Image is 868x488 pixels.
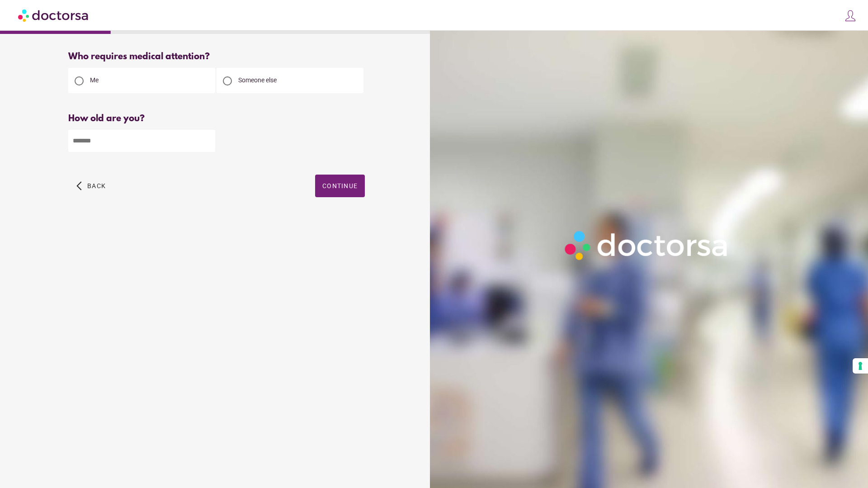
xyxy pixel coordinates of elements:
[87,182,106,190] span: Back
[68,52,365,62] div: Who requires medical attention?
[853,358,868,374] button: Your consent preferences for tracking technologies
[844,9,857,22] img: icons8-customer-100.png
[68,114,365,124] div: How old are you?
[315,175,365,197] button: Continue
[90,76,99,84] span: Me
[238,76,277,84] span: Someone else
[322,182,358,190] span: Continue
[560,226,734,265] img: Logo-Doctorsa-trans-White-partial-flat.png
[73,175,109,197] button: arrow_back_ios Back
[18,5,90,25] img: Doctorsa.com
